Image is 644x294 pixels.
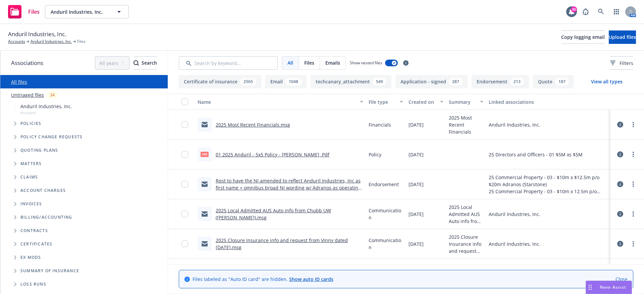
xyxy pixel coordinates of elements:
[366,94,406,110] button: File type
[629,180,637,188] a: more
[240,78,256,85] div: 2565
[28,9,40,14] span: Files
[133,60,139,66] svg: Search
[555,78,569,85] div: 187
[265,75,307,88] button: Email
[586,281,632,294] button: Nova Assist
[600,284,626,290] span: Nova Assist
[311,75,391,88] button: techcanary_attachment
[181,181,188,188] input: Toggle Row Selected
[133,56,157,70] button: SearchSearch
[489,188,608,195] div: 25 Commercial Property - 03 - $10m x 12.5m p/o $20m (Adranos)
[20,202,42,206] span: Invoices
[45,5,129,18] button: Anduril Industries, Inc.
[620,60,633,67] span: Filters
[486,94,610,110] button: Linked associations
[409,211,424,218] span: [DATE]
[510,78,524,85] div: 213
[609,34,636,40] span: Upload files
[216,177,361,198] a: Rqst to have the NI amended to reflect Anduril Industries, Inc as first name + omnibus broad NI w...
[369,207,404,221] span: Communication
[198,98,356,105] div: Name
[287,59,293,66] span: All
[20,122,42,126] span: Policies
[629,121,637,129] a: more
[289,276,333,282] a: Show auto ID cards
[216,237,348,250] a: 2025 Closure Insurance info and request from Vinny dated [DATE].msg
[409,151,424,158] span: [DATE]
[216,207,331,221] a: 2025 Local Admitted AUS Auto info from Chubb UW ([PERSON_NAME]).msg
[201,152,209,157] span: Pdf
[5,2,42,21] a: Files
[449,204,484,225] span: 2025 Local Admitted AUS Auto info from Chubb UW ([PERSON_NAME])
[179,56,278,70] input: Search by keyword...
[446,94,486,110] button: Summary
[561,30,605,44] button: Copy logging email
[20,255,41,260] span: Ex Mods
[20,148,58,152] span: Quoting plans
[20,189,66,193] span: Account charges
[449,114,484,135] span: 2025 Most Recent Financials
[489,151,583,158] div: 25 Directors and Officers - 01 $5M xs $5M
[181,121,188,128] input: Toggle Row Selected
[11,59,43,67] span: Associations
[193,276,333,283] span: Files labeled as "Auto ID card" are hidden.
[449,233,484,254] span: 2025 Closure Insurance info and request from Vinny dated [DATE]
[580,75,633,88] button: View all types
[449,263,484,284] span: 2025 Internal Communication on Closure Insurance (between [PERSON_NAME] & [PERSON_NAME])
[369,98,396,105] div: File type
[20,135,83,139] span: Policy change requests
[609,30,636,44] button: Upload files
[181,240,188,247] input: Toggle Row Selected
[20,103,72,110] span: Anduril Industries, Inc.
[629,240,637,248] a: more
[409,240,424,247] span: [DATE]
[449,98,476,105] div: Summary
[369,121,391,128] span: Financials
[11,79,27,85] a: All files
[20,215,72,219] span: Billing/Accounting
[579,5,592,18] a: Report a Bug
[409,121,424,128] span: [DATE]
[51,8,109,15] span: Anduril Industries, Inc.
[449,78,463,85] div: 287
[216,122,290,128] a: 2025 Most Recent Financials.msg
[489,174,608,188] div: 25 Commercial Property - 03 - $10m x $12.5m p/o $20m Adranos (Starstone)
[409,181,424,188] span: [DATE]
[304,59,314,66] span: Files
[20,162,42,166] span: Matters
[20,110,72,116] span: Account
[285,78,302,85] div: 1048
[8,30,66,39] span: Anduril Industries, Inc.
[561,34,605,40] span: Copy logging email
[195,94,366,110] button: Name
[20,269,79,273] span: Summary of insurance
[610,56,633,70] button: Filters
[373,78,386,85] div: 549
[489,240,540,247] div: Anduril Industries, Inc.
[615,276,628,283] a: Close
[610,60,633,67] span: Filters
[489,211,540,218] div: Anduril Industries, Inc.
[20,229,48,233] span: Contracts
[395,75,468,88] button: Application - signed
[181,151,188,158] input: Toggle Row Selected
[325,59,340,66] span: Emails
[181,211,188,217] input: Toggle Row Selected
[533,75,574,88] button: Quote
[20,242,52,246] span: Certificates
[571,6,577,12] div: 30
[20,282,46,286] span: Loss Runs
[350,60,382,66] span: Show nested files
[369,181,399,188] span: Endorsement
[594,5,608,18] a: Search
[369,151,381,158] span: Policy
[586,281,594,294] div: Drag to move
[0,101,168,211] div: Tree Example
[47,91,58,99] div: 34
[409,98,436,105] div: Created on
[31,39,72,45] a: Anduril Industries, Inc.
[406,94,446,110] button: Created on
[181,98,188,105] input: Select all
[369,237,404,251] span: Communication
